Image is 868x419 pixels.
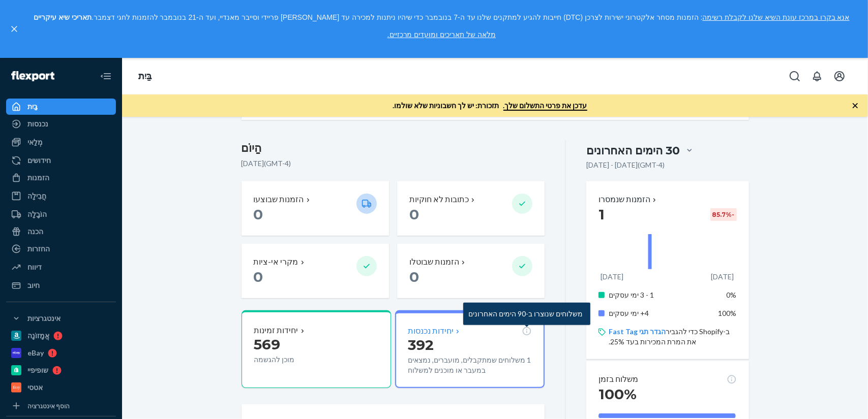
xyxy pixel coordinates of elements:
[397,181,545,236] button: כתובות לא חוקיות 0
[6,362,116,378] a: שופיפיי
[27,348,44,357] font: eBay
[727,291,737,299] font: 0%
[27,173,49,182] font: הזמנות
[27,119,48,128] font: נכנסות
[6,345,116,361] a: eBay
[27,402,70,410] font: הוסף אינטגרציה
[9,24,19,34] button: לִסְגוֹר,
[27,156,51,165] font: חידושים
[609,327,666,336] a: הגדר תגי Fast Tag
[6,223,116,240] a: הכנה
[6,277,116,294] a: חיוב
[598,206,605,223] font: 1
[6,241,116,257] a: החזרות
[598,374,638,383] font: משלוח בזמן
[92,13,703,21] font: : הזמנות מסחר אלקטרוני ישירות לצרכן (DTC) חייבות להגיע למתקנים שלנו עד ה-7 בנובמבר כדי שיהיו ניתנ...
[408,336,434,353] font: 392
[408,326,454,335] font: יחידות נכנסות
[6,259,116,275] a: דיווח
[27,314,61,323] font: אינטגרציות
[264,159,266,168] font: (
[6,400,116,412] a: הוסף אינטגרציה
[242,141,262,155] font: הַיוֹם
[409,206,419,223] font: 0
[409,268,419,285] font: 0
[807,66,827,86] button: פתיחת התראות
[503,101,587,110] font: עדכן את פרטי התשלום שלך.
[586,160,638,169] font: [DATE] - [DATE]
[266,159,289,168] font: GMT-4
[598,385,637,403] font: 100%
[409,194,469,204] font: כתובות לא חוקיות
[6,206,116,222] a: הוֹבָלָה
[27,102,38,111] font: בַּיִת
[6,170,116,186] a: הזמנות
[640,160,663,169] font: GMT-4
[598,194,659,205] button: הזמנות שנמסרו
[712,211,726,218] font: 85.7
[27,366,48,374] font: שופיפיי
[254,194,304,204] font: הזמנות שבוצעו
[11,71,54,81] img: לוגו של פלקספורט
[638,160,640,169] font: (
[27,331,49,340] font: אֲמָזוֹנָה
[609,291,654,299] font: 1 - 3 ימי עסקים
[6,310,116,327] button: אינטגרציות
[6,116,116,132] a: נכנסות
[138,71,152,82] a: בַּיִת
[130,62,160,91] ol: פירורי לחם
[27,227,43,236] font: הכנה
[393,101,499,110] font: תזכורת: יש לך חשבוניות שלא שולמו.
[289,159,291,168] font: ‎)
[27,383,43,392] font: אטסי
[27,210,47,218] font: הוֹבָלָה
[27,244,50,253] font: החזרות
[27,138,43,146] font: מְלַאי
[829,66,850,86] button: פתיחת תפריט חשבון
[711,272,734,281] font: [DATE]
[254,206,263,223] font: 0
[27,191,46,200] font: חֲבִילָה
[254,268,263,285] font: 0
[254,256,298,266] font: מקרי אי-ציות
[408,356,531,374] font: 1 משלוחים שמתקבלים, מועברים, נמצאים במעבר או מוכנים למשלוח
[785,66,805,86] button: פתח את תיבת החיפוש
[6,379,116,396] a: אטסי
[609,309,649,317] font: 4+ ימי עסקים
[409,256,459,266] font: הזמנות שבוטלו
[96,66,116,86] button: סגור ניווט
[242,181,389,236] button: הזמנות שבוצעו 0
[719,309,737,317] font: 100%
[27,281,40,289] font: חיוב
[663,160,665,169] font: ‎)
[254,325,298,335] font: יחידות זמינות
[242,310,391,388] button: יחידות זמינות569מוכן להגשמה
[598,194,650,204] font: הזמנות שנמסרו
[34,13,92,21] font: תאריכי שיא עיקריים
[254,336,281,353] font: 569
[726,211,735,218] font: %-
[601,272,623,281] font: [DATE]
[6,152,116,169] a: חידושים
[397,244,545,298] button: הזמנות שבוטלו 0
[6,134,116,150] a: מְלַאי
[609,327,730,346] font: ב-Shopify כדי להגביר את המרת המכירות בעד 25%.
[395,310,545,388] button: יחידות נכנסותמשלוחים שנוצרו ב-90 הימים האחרונים3921 משלוחים שמתקבלים, מועברים, נמצאים במעבר או מו...
[468,309,583,318] font: משלוחים שנוצרו ב-90 הימים האחרונים
[242,159,264,168] font: [DATE]
[387,13,850,39] a: אנא בקרו במרכז עונת השיא שלנו לקבלת רשימה מלאה של תאריכים ומועדים מרכזיים.
[6,188,116,204] a: חֲבִילָה
[503,101,587,111] a: עדכן את פרטי התשלום שלך.
[27,263,42,271] font: דיווח
[254,355,295,364] font: מוכן להגשמה
[6,328,116,344] a: אֲמָזוֹנָה
[6,99,116,115] a: בַּיִת
[242,244,389,298] button: מקרי אי-ציות 0
[586,144,680,157] font: 30 הימים האחרונים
